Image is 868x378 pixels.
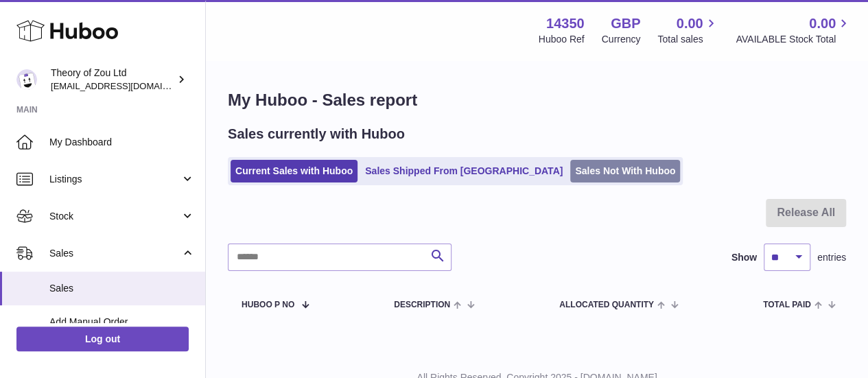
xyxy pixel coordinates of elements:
span: Description [394,300,450,309]
a: 0.00 Total sales [657,14,718,46]
span: Add Manual Order [49,316,195,329]
span: entries [817,251,846,264]
span: 0.00 [677,14,703,33]
span: My Dashboard [49,136,195,149]
h1: My Huboo - Sales report [228,89,846,111]
span: Listings [49,173,180,186]
a: 0.00 AVAILABLE Stock Total [736,14,852,46]
span: Total sales [657,33,718,46]
a: Current Sales with Huboo [231,160,357,182]
a: Sales Not With Huboo [570,160,680,182]
span: Sales [49,282,195,295]
strong: GBP [611,14,640,33]
div: Theory of Zou Ltd [51,67,174,93]
strong: 14350 [546,14,585,33]
span: Total paid [763,300,811,309]
span: Stock [49,210,180,223]
img: internalAdmin-14350@internal.huboo.com [16,69,37,90]
a: Sales Shipped From [GEOGRAPHIC_DATA] [360,160,567,182]
div: Huboo Ref [539,33,585,46]
span: [EMAIL_ADDRESS][DOMAIN_NAME] [51,80,202,91]
span: 0.00 [809,14,836,33]
div: Currency [602,33,641,46]
label: Show [731,251,757,264]
span: Huboo P no [242,300,294,309]
h2: Sales currently with Huboo [228,125,405,143]
span: Sales [49,247,180,260]
a: Log out [16,327,189,351]
span: ALLOCATED Quantity [559,300,654,309]
span: AVAILABLE Stock Total [736,33,852,46]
